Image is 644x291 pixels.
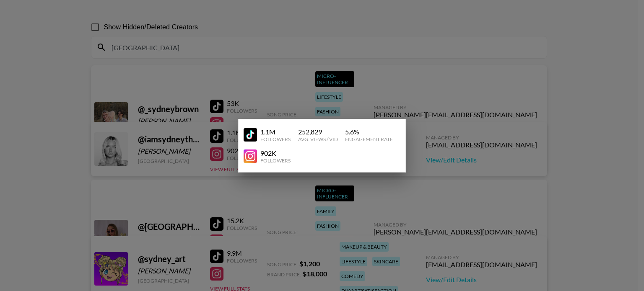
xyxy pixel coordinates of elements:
[260,149,291,157] div: 902K
[345,136,393,142] div: Engagement Rate
[260,128,291,136] div: 1.1M
[345,128,393,136] div: 5.6 %
[244,149,257,163] img: YouTube
[298,136,338,142] div: Avg. Views / Vid
[260,136,291,142] div: Followers
[260,157,291,164] div: Followers
[244,128,257,142] img: YouTube
[298,128,338,136] div: 252,829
